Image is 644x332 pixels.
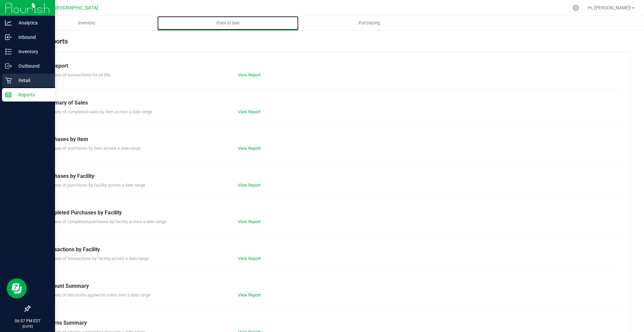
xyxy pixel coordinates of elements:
div: Completed Purchases by Facility [43,209,617,217]
p: Retail [12,76,52,84]
a: Inventory [16,16,157,30]
span: Point of Sale [207,20,249,26]
span: Summary of purchases by facility across a date range [43,183,145,188]
inline-svg: Retail [5,77,12,84]
div: Purchases by Item [43,135,617,143]
p: Outbound [12,62,52,70]
span: Inventory [69,20,104,26]
span: Summary of discounts applied to sales over a date range [43,292,151,297]
span: Summary of transactions for all tills [43,72,111,77]
a: View Report [238,256,261,261]
a: Purchasing [299,16,440,30]
a: View Report [238,109,261,114]
div: Returns Summary [43,319,617,327]
a: View Report [238,183,261,188]
div: Summary of Sales [43,99,617,107]
span: Summary of purchases by item across a date range [43,146,141,151]
div: Purchases by Facility [43,172,617,180]
span: GA2 - [GEOGRAPHIC_DATA] [39,5,98,11]
span: Purchasing [350,20,389,26]
span: Summary of completed sales by item across a date range [43,109,152,114]
a: Point of Sale [157,16,299,30]
div: Discount Summary [43,282,617,290]
p: Inventory [12,48,52,56]
inline-svg: Inventory [5,48,12,55]
div: Till Report [43,62,617,70]
inline-svg: Reports [5,91,12,98]
div: POS Reports [30,36,631,52]
p: Analytics [12,19,52,27]
div: Transactions by Facility [43,246,617,254]
span: Summary of transactions by facility across a date range [43,256,149,261]
p: Inbound [12,33,52,41]
p: Reports [12,91,52,99]
inline-svg: Analytics [5,19,12,26]
p: [DATE] [3,324,52,329]
iframe: Resource center [7,278,27,298]
a: View Report [238,72,261,77]
a: View Report [238,219,261,224]
span: Hi, [PERSON_NAME]! [588,5,631,10]
a: View Report [238,292,261,297]
inline-svg: Outbound [5,63,12,69]
span: Summary of completed purchases by facility across a date range [43,219,166,224]
inline-svg: Inbound [5,34,12,41]
div: Manage settings [572,5,580,11]
a: View Report [238,146,261,151]
p: 06:57 PM EDT [3,318,52,324]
